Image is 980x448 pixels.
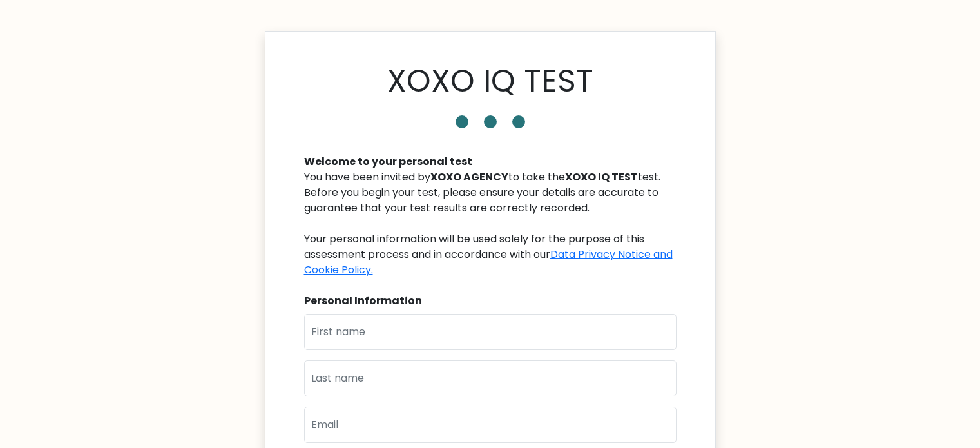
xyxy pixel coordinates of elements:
a: Data Privacy Notice and Cookie Policy. [304,247,673,277]
input: Last name [304,360,677,396]
div: Personal Information [304,293,677,309]
b: XOXO AGENCY [430,170,508,184]
input: First name [304,314,677,350]
input: Email [304,407,677,443]
div: Welcome to your personal test [304,154,677,170]
b: XOXO IQ TEST [565,170,638,184]
div: You have been invited by to take the test. Before you begin your test, please ensure your details... [304,170,677,278]
h1: XOXO IQ TEST [387,63,593,100]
